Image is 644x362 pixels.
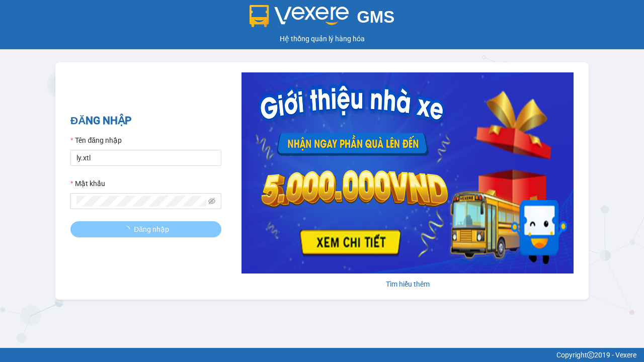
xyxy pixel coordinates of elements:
div: Tìm hiểu thêm [242,279,574,290]
span: loading [123,226,134,233]
img: banner-0 [242,72,574,274]
div: Copyright 2019 - Vexere [8,349,636,360]
button: Đăng nhập [70,221,221,237]
span: Đăng nhập [134,224,169,235]
label: Mật khẩu [70,178,105,189]
input: Tên đăng nhập [70,150,221,166]
label: Tên đăng nhập [70,135,122,146]
span: eye-invisible [208,198,215,205]
img: logo 2 [250,5,349,27]
span: GMS [357,8,394,26]
a: GMS [250,15,395,23]
div: Hệ thống quản lý hàng hóa [3,33,641,44]
h2: ĐĂNG NHẬP [70,113,221,129]
input: Mật khẩu [76,196,206,207]
span: copyright [587,351,594,358]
